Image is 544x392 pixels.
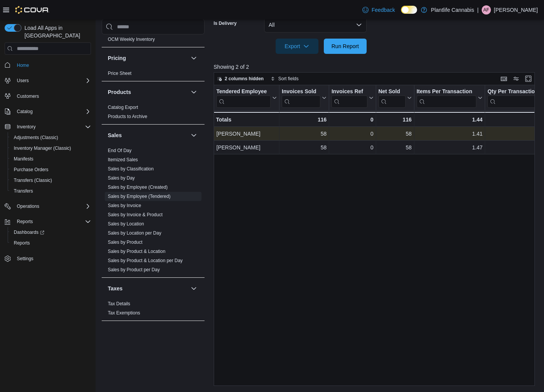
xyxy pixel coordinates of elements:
[512,74,521,83] button: Display options
[524,74,533,83] button: Enter fullscreen
[14,61,32,70] a: Home
[5,56,91,284] nav: Complex example
[108,54,188,62] button: Pricing
[14,254,91,263] span: Settings
[102,299,205,321] div: Taxes
[108,248,166,254] span: Sales by Product & Location
[14,60,91,70] span: Home
[108,104,138,110] span: Catalog Export
[108,157,138,162] a: Itemized Sales
[477,5,479,15] p: |
[282,88,320,96] div: Invoices Sold
[11,154,36,164] a: Manifests
[331,88,367,96] div: Invoices Ref
[8,143,94,154] button: Inventory Manager (Classic)
[17,219,33,225] span: Reports
[14,76,32,85] button: Users
[17,62,29,68] span: Home
[216,88,277,108] button: Tendered Employee
[108,258,183,264] span: Sales by Product & Location per Day
[2,59,94,70] button: Home
[2,201,94,212] button: Operations
[487,88,542,108] div: Qty Per Transaction
[11,186,36,196] a: Transfers
[108,239,143,245] span: Sales by Product
[102,35,205,47] div: OCM
[268,74,302,83] button: Sort fields
[108,267,160,272] a: Sales by Product per Day
[331,129,373,138] div: 0
[378,129,412,138] div: 58
[11,144,74,153] a: Inventory Manager (Classic)
[378,88,411,108] button: Net Sold
[2,216,94,227] button: Reports
[8,238,94,248] button: Reports
[189,131,198,140] button: Sales
[189,53,198,63] button: Pricing
[282,88,320,108] div: Invoices Sold
[11,228,91,237] span: Dashboards
[14,167,49,173] span: Purchase Orders
[108,36,155,42] span: OCM Weekly Inventory
[108,194,171,199] a: Sales by Employee (Tendered)
[278,76,299,82] span: Sort fields
[499,74,508,83] button: Keyboard shortcuts
[108,212,162,217] a: Sales by Invoice & Product
[108,301,130,307] span: Tax Details
[401,6,417,14] input: Dark Mode
[108,166,154,172] span: Sales by Classification
[108,230,161,236] a: Sales by Location per Day
[189,284,198,293] button: Taxes
[431,5,474,15] p: Plantlife Cannabis
[416,88,476,96] div: Items Per Transaction
[2,121,94,132] button: Inventory
[282,115,326,124] div: 116
[108,88,188,96] button: Products
[378,88,405,108] div: Net Sold
[372,6,395,14] span: Feedback
[216,88,271,96] div: Tendered Employee
[214,63,538,71] p: Showing 2 of 2
[14,122,91,131] span: Inventory
[378,115,411,124] div: 116
[378,88,405,96] div: Net Sold
[216,115,277,124] div: Totals
[8,227,94,238] a: Dashboards
[331,88,373,108] button: Invoices Ref
[11,238,33,248] a: Reports
[108,113,147,120] span: Products to Archive
[108,203,141,208] a: Sales by Invoice
[11,238,91,248] span: Reports
[14,107,36,116] button: Catalog
[108,71,132,76] a: Price Sheet
[216,88,271,108] div: Tendered Employee
[189,87,198,97] button: Products
[416,88,482,108] button: Items Per Transaction
[11,176,55,185] a: Transfers (Classic)
[14,145,71,151] span: Inventory Manager (Classic)
[417,129,483,138] div: 1.41
[17,93,39,99] span: Customers
[276,39,318,54] button: Export
[416,115,482,124] div: 1.44
[11,186,91,196] span: Transfers
[14,177,52,183] span: Transfers (Classic)
[108,184,168,190] span: Sales by Employee (Created)
[108,202,141,209] span: Sales by Invoice
[108,175,135,181] span: Sales by Day
[494,5,538,15] p: [PERSON_NAME]
[14,107,91,116] span: Catalog
[108,147,132,154] span: End Of Day
[14,76,91,85] span: Users
[216,129,277,138] div: [PERSON_NAME]
[102,146,205,277] div: Sales
[108,37,155,42] a: OCM Weekly Inventory
[108,310,140,316] a: Tax Exemptions
[108,221,144,227] a: Sales by Location
[487,88,542,96] div: Qty Per Transaction
[416,88,476,108] div: Items Per Transaction
[14,134,58,141] span: Adjustments (Classic)
[108,221,144,227] span: Sales by Location
[17,256,33,262] span: Settings
[14,217,91,226] span: Reports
